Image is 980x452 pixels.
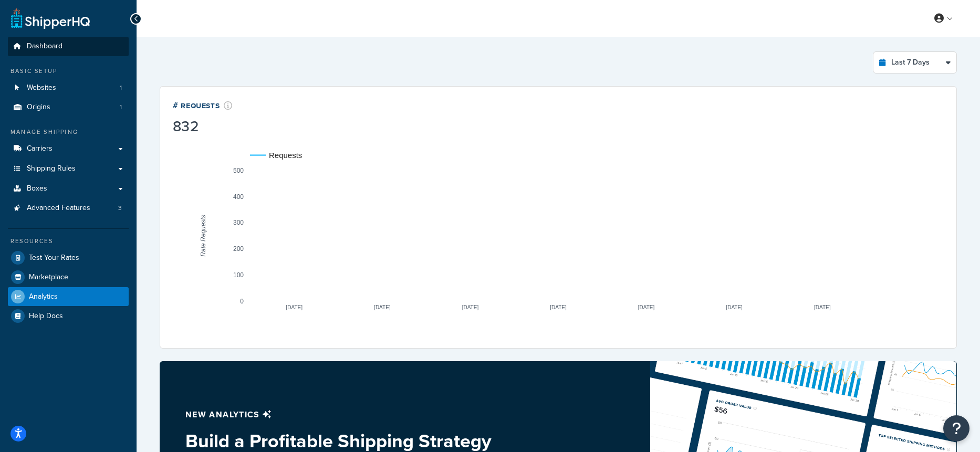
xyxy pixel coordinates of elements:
[233,193,244,201] text: 400
[173,136,944,335] svg: A chart.
[8,98,129,117] li: Origins
[29,273,68,282] span: Marketplace
[8,179,129,198] a: Boxes
[8,159,129,178] a: Shipping Rules
[8,98,129,117] a: Origins1
[27,164,76,173] span: Shipping Rules
[374,304,391,310] text: [DATE]
[27,204,90,213] span: Advanced Features
[8,198,129,218] a: Advanced Features3
[240,298,244,305] text: 0
[8,198,129,218] li: Advanced Features
[943,415,969,442] button: Open Resource Center
[8,37,129,56] a: Dashboard
[8,237,129,246] div: Resources
[8,78,129,98] li: Websites
[27,103,50,112] span: Origins
[27,184,47,193] span: Boxes
[638,304,655,310] text: [DATE]
[8,67,129,76] div: Basic Setup
[173,99,233,111] div: # Requests
[8,287,129,306] a: Analytics
[8,139,129,159] a: Carriers
[8,268,129,287] a: Marketplace
[29,292,58,301] span: Analytics
[233,219,244,226] text: 300
[726,304,743,310] text: [DATE]
[8,78,129,98] a: Websites1
[233,271,244,279] text: 100
[173,119,233,134] div: 832
[27,42,62,51] span: Dashboard
[233,245,244,253] text: 200
[200,215,207,256] text: Rate Requests
[462,304,479,310] text: [DATE]
[185,430,533,451] h3: Build a Profitable Shipping Strategy
[27,83,56,92] span: Websites
[233,167,244,174] text: 500
[29,254,79,262] span: Test Your Rates
[120,103,122,112] span: 1
[118,204,122,213] span: 3
[27,144,53,153] span: Carriers
[120,83,122,92] span: 1
[185,407,533,422] p: New analytics
[8,307,129,325] a: Help Docs
[29,312,63,321] span: Help Docs
[8,248,129,267] a: Test Your Rates
[286,304,303,310] text: [DATE]
[269,151,302,160] text: Requests
[8,128,129,136] div: Manage Shipping
[550,304,567,310] text: [DATE]
[814,304,831,310] text: [DATE]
